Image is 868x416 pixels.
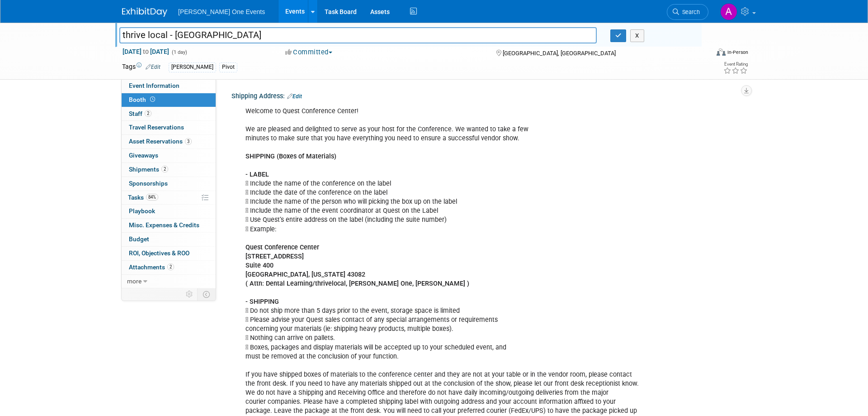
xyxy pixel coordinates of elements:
span: Misc. Expenses & Credits [129,221,199,229]
a: Event Information [122,79,216,93]
a: Search [667,4,708,20]
span: Booth not reserved yet [148,96,157,103]
span: Staff [129,110,151,117]
a: Travel Reservations [122,121,216,134]
div: Event Rating [723,62,748,67]
span: (1 day) [171,49,187,55]
span: [PERSON_NAME] One Events [178,8,265,15]
a: more [122,275,216,288]
a: Staff2 [122,107,216,121]
a: Booth [122,93,216,107]
span: Event Information [129,82,179,89]
a: Budget [122,233,216,246]
b: SHIPPING (Boxes of Materials) [245,153,336,160]
a: Edit [146,64,160,70]
span: Search [679,9,700,15]
span: Asset Reservations [129,138,192,145]
span: Playbook [129,207,155,215]
a: Shipments2 [122,163,216,177]
span: Sponsorships [129,180,168,187]
span: Giveaways [129,152,158,159]
span: Tasks [128,194,158,201]
img: Amanda Bartschi [720,3,737,20]
span: 2 [145,110,151,117]
span: 2 [161,166,168,172]
a: Edit [287,93,302,100]
div: In-Person [727,49,748,56]
span: 3 [185,138,192,145]
span: Travel Reservations [129,124,184,131]
span: ROI, Objectives & ROO [129,249,189,257]
a: Sponsorships [122,177,216,191]
a: Giveaways [122,149,216,163]
b: Suite 400 [245,262,274,269]
button: Committed [282,48,336,57]
td: Tags [122,62,160,72]
span: Attachments [129,263,174,271]
td: Toggle Event Tabs [198,288,216,300]
a: Misc. Expenses & Credits [122,219,216,232]
span: [GEOGRAPHIC_DATA], [GEOGRAPHIC_DATA] [503,50,616,57]
div: [PERSON_NAME] [169,62,216,72]
b: - SHIPPING [245,298,279,306]
button: X [630,29,644,42]
a: Attachments2 [122,261,216,274]
div: Event Format [655,47,748,61]
img: Format-Inperson.png [717,48,726,56]
td: Personalize Event Tab Strip [182,288,198,300]
div: Pivot [219,62,237,72]
a: ROI, Objectives & ROO [122,247,216,260]
b: Quest Conference Center [245,244,319,251]
span: to [142,48,150,55]
span: more [127,277,142,285]
span: [DATE] [DATE] [122,48,170,56]
a: Tasks84% [122,191,216,205]
a: Asset Reservations3 [122,135,216,148]
span: Shipments [129,166,168,173]
span: 2 [167,263,174,270]
a: Playbook [122,205,216,218]
b: [GEOGRAPHIC_DATA], [US_STATE] 43082 [245,271,365,278]
b: ( Attn: Dental Learning/thrivelocal, [PERSON_NAME] One, [PERSON_NAME] ) [245,280,469,287]
img: ExhibitDay [122,8,167,17]
div: Shipping Address: [231,89,746,101]
b: [STREET_ADDRESS] [245,253,304,260]
span: Booth [129,96,157,103]
b: - LABEL [245,171,269,178]
span: 84% [146,194,158,201]
span: Budget [129,235,149,243]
